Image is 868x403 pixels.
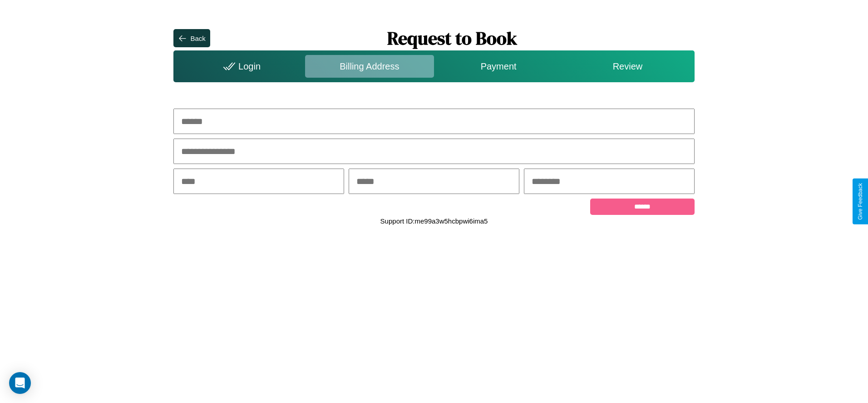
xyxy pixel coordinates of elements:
div: Payment [434,55,563,78]
div: Review [563,55,692,78]
p: Support ID: me99a3w5hcbpwi6ima5 [380,215,488,227]
div: Login [176,55,305,78]
div: Billing Address [305,55,434,78]
div: Open Intercom Messenger [9,372,31,394]
button: Back [173,29,210,47]
div: Back [190,35,205,42]
div: Give Feedback [857,183,863,220]
h1: Request to Book [210,26,695,50]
